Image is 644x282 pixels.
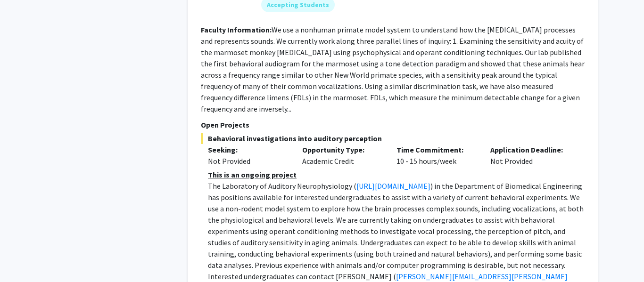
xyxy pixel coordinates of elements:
[208,144,288,155] p: Seeking:
[490,144,570,155] p: Application Deadline:
[208,181,356,191] span: The Laboratory of Auditory Neurophysiology (
[201,25,585,113] fg-read-more: We use a nonhuman primate model system to understand how the [MEDICAL_DATA] processes and represe...
[201,133,585,144] span: Behavioral investigations into auditory perception
[483,144,578,167] div: Not Provided
[356,181,430,191] a: [URL][DOMAIN_NAME]
[7,240,40,275] iframe: Chat
[208,170,297,179] u: This is an ongoing project
[208,181,584,281] span: ) in the Department of Biomedical Engineering has positions available for interested undergraduat...
[201,25,272,34] b: Faculty Information:
[302,144,382,155] p: Opportunity Type:
[201,119,585,130] p: Open Projects
[295,144,389,167] div: Academic Credit
[389,144,484,167] div: 10 - 15 hours/week
[396,144,477,155] p: Time Commitment:
[208,155,288,167] div: Not Provided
